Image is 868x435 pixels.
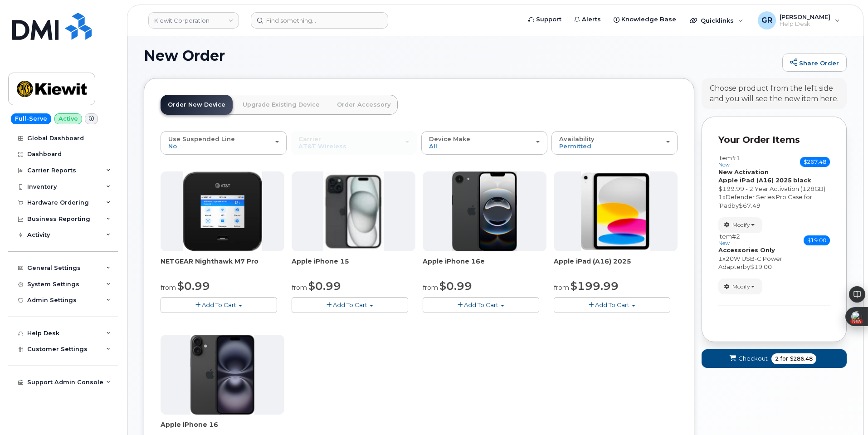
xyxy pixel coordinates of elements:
iframe: Messenger Launcher [829,396,861,428]
span: Device Make [429,135,470,142]
h3: Item [718,233,740,246]
img: iphone_16_plus.png [190,335,254,415]
span: [PERSON_NAME] [780,13,830,20]
span: No [168,142,177,150]
strong: black [793,176,811,184]
span: #1 [732,154,740,161]
img: nighthawk_m7_pro.png [183,171,263,251]
img: iphone15.jpg [323,171,384,251]
span: $199.99 [571,279,619,293]
strong: Apple iPad (A16) 2025 [718,176,792,184]
span: $67.49 [739,202,761,209]
small: from [161,283,176,292]
span: Quicklinks [701,17,734,24]
span: GR [761,15,772,26]
a: Support [522,10,568,29]
span: Support [536,15,561,24]
button: Use Suspended Line No [161,131,287,155]
span: Modify [732,283,750,291]
button: Device Make All [421,131,547,155]
strong: Accessories Only [718,246,775,254]
span: All [429,142,437,150]
span: $19.00 [750,263,772,270]
span: Permitted [559,142,591,150]
span: $19.00 [804,235,830,245]
span: Alerts [582,15,601,24]
span: $0.99 [308,279,341,293]
small: from [423,283,438,292]
a: Upgrade Existing Device [235,95,327,115]
span: Knowledge Base [621,15,676,24]
span: Add To Cart [595,301,629,308]
span: Defender Series Pro Case for iPad [718,193,812,209]
h3: Item [718,155,740,168]
small: from [292,283,307,292]
div: x by [718,193,830,210]
span: for [779,355,790,363]
button: Modify [718,217,762,233]
small: new [718,161,730,168]
a: Knowledge Base [607,10,683,29]
span: #2 [732,233,740,240]
div: Quicklinks [683,11,750,29]
div: Apple iPhone 16e [423,257,546,275]
button: Add To Cart [292,297,408,313]
span: $267.48 [800,157,830,167]
div: Apple iPad (A16) 2025 [554,257,678,275]
span: Availability [559,135,595,142]
button: Add To Cart [423,297,539,313]
span: Use Suspended Line [168,135,235,142]
h1: New Order [144,48,778,64]
a: Kiewit Corporation [148,12,239,29]
div: x by [718,254,830,271]
span: Add To Cart [464,301,498,308]
div: Gabriel Rains [751,11,846,29]
p: Your Order Items [718,133,830,147]
button: Checkout 2 for $286.48 [702,349,847,368]
button: Availability Permitted [551,131,678,155]
img: iPad_A16.PNG [581,171,650,251]
span: $286.48 [790,355,813,363]
div: Apple iPhone 15 [292,257,415,275]
span: 1 [718,255,722,262]
strong: New Activation [718,168,769,176]
span: Help Desk [780,20,830,28]
div: NETGEAR Nighthawk M7 Pro [161,257,284,275]
span: $0.99 [439,279,472,293]
a: Order Accessory [330,95,398,115]
button: Add To Cart [161,297,277,313]
a: Share Order [782,54,847,72]
a: Order New Device [161,95,233,115]
img: iphone16e.png [452,171,517,251]
span: Checkout [738,354,768,363]
span: Modify [732,221,750,229]
div: $199.99 - 2 Year Activation (128GB) [718,185,830,193]
input: Find something... [251,12,388,29]
span: 20W USB-C Power Adapter [718,255,782,271]
button: Modify [718,279,762,294]
span: Add To Cart [333,301,367,308]
span: Add To Cart [202,301,236,308]
div: Choose product from the left side and you will see the new item here. [710,83,839,104]
small: from [554,283,569,292]
small: new [718,240,730,246]
button: Add To Cart [554,297,670,313]
span: $0.99 [177,279,210,293]
span: 1 [718,193,722,200]
span: 2 [775,355,779,363]
a: Alerts [568,10,607,29]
